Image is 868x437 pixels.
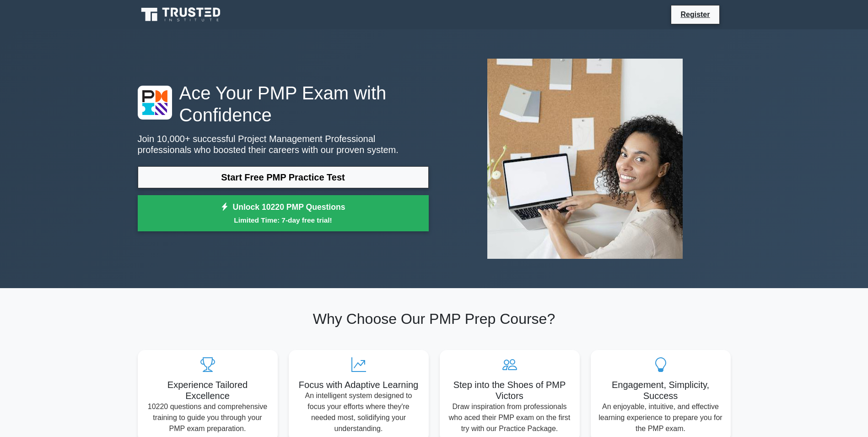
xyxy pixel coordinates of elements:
[138,195,429,232] a: Unlock 10220 PMP QuestionsLimited Time: 7-day free trial!
[145,401,270,434] p: 10220 questions and comprehensive training to guide you through your PMP exam preparation.
[138,310,731,328] h2: Why Choose Our PMP Prep Course?
[138,166,429,188] a: Start Free PMP Practice Test
[149,215,417,225] small: Limited Time: 7-day free trial!
[145,379,270,401] h5: Experience Tailored Excellence
[447,379,572,401] h5: Step into the Shoes of PMP Victors
[598,401,723,434] p: An enjoyable, intuitive, and effective learning experience to prepare you for the PMP exam.
[675,9,715,20] a: Register
[296,379,421,390] h5: Focus with Adaptive Learning
[598,379,723,401] h5: Engagement, Simplicity, Success
[138,82,429,126] h1: Ace Your PMP Exam with Confidence
[447,401,572,434] p: Draw inspiration from professionals who aced their PMP exam on the first try with our Practice Pa...
[138,133,429,155] p: Join 10,000+ successful Project Management Professional professionals who boosted their careers w...
[296,390,421,434] p: An intelligent system designed to focus your efforts where they're needed most, solidifying your ...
